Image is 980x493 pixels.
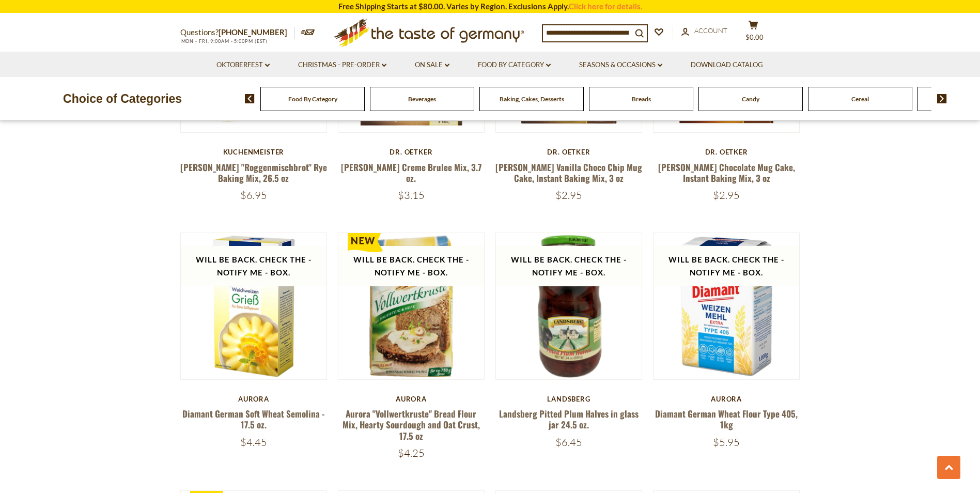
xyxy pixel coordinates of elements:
[654,233,800,379] img: Diamant German Wheat Flour Type 405, 1kg
[181,233,327,379] img: Diamant German Soft Wheat Semolina - 17.5 oz.
[499,407,639,431] a: Landsberg Pitted Plum Halves in glass jar 24.5 oz.
[180,395,328,403] div: Aurora
[495,161,642,184] a: [PERSON_NAME] Vanilla Choco Chip Mug Cake, Instant Baking Mix, 3 oz
[745,33,764,41] span: $0.00
[338,395,485,403] div: Aurora
[216,59,270,71] a: Oktoberfest
[478,59,551,71] a: Food By Category
[415,59,449,71] a: On Sale
[691,59,763,71] a: Download Catalog
[298,59,386,71] a: Christmas - PRE-ORDER
[341,161,481,184] a: [PERSON_NAME] Creme Brulee Mix, 3.7 oz.
[681,25,727,37] a: Account
[408,95,436,103] a: Beverages
[579,59,662,71] a: Seasons & Occasions
[653,148,800,156] div: Dr. Oetker
[742,95,759,103] a: Candy
[240,436,267,449] span: $4.45
[495,395,643,403] div: Landsberg
[180,148,328,156] div: Kuchenmeister
[180,26,295,39] p: Questions?
[398,446,425,459] span: $4.25
[655,407,798,431] a: Diamant German Wheat Flour Type 405, 1kg
[338,148,485,156] div: Dr. Oetker
[851,95,869,103] a: Cereal
[338,233,485,379] img: Aurora "Vollwertkruste" Bread Flour Mix, Hearty Sourdough and Oat Crust, 17.5 oz
[555,189,582,202] span: $2.95
[555,436,582,449] span: $6.45
[738,20,769,46] button: $0.00
[658,161,795,184] a: [PERSON_NAME] Chocolate Mug Cake, Instant Baking Mix, 3 oz
[653,395,800,403] div: Aurora
[569,2,642,11] a: Click here for details.
[496,233,642,379] img: Landsberg Pitted Plum Halves in glass jar 24.5 oz.
[180,161,327,184] a: [PERSON_NAME] "Roggenmischbrot" Rye Baking Mix, 26.5 oz
[713,436,740,449] span: $5.95
[694,26,727,35] span: Account
[937,94,947,103] img: next arrow
[343,407,480,442] a: Aurora "Vollwertkruste" Bread Flour Mix, Hearty Sourdough and Oat Crust, 17.5 oz
[245,94,255,103] img: previous arrow
[713,189,740,202] span: $2.95
[219,27,287,37] a: [PHONE_NUMBER]
[632,95,651,103] a: Breads
[500,95,564,103] a: Baking, Cakes, Desserts
[182,407,325,431] a: Diamant German Soft Wheat Semolina - 17.5 oz.
[495,148,643,156] div: Dr. Oetker
[398,189,425,202] span: $3.15
[240,189,267,202] span: $6.95
[288,95,337,103] a: Food By Category
[180,38,268,44] span: MON - FRI, 9:00AM - 5:00PM (EST)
